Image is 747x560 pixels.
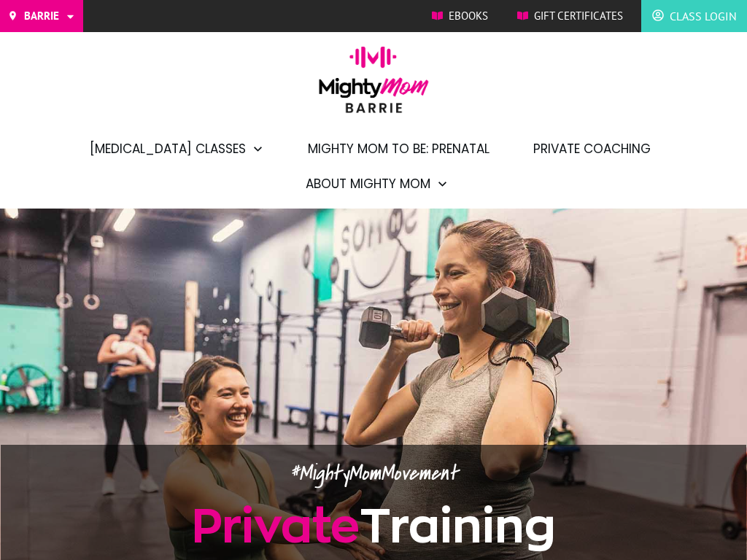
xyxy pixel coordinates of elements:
span: About Mighty Mom [306,171,430,196]
a: [MEDICAL_DATA] Classes [90,136,264,161]
span: Ebooks [449,5,488,27]
span: Gift Certificates [534,5,623,27]
a: Barrie [7,5,76,27]
p: #MightyMomMovement [1,446,746,493]
span: Private [192,499,360,551]
a: Class Login [652,4,736,28]
a: Private Coaching [533,136,651,161]
a: Gift Certificates [517,5,623,27]
span: Class Login [670,4,736,28]
span: Barrie [24,5,59,27]
span: [MEDICAL_DATA] Classes [90,136,246,161]
span: Training [360,499,556,551]
img: mightymom-logo-barrie [311,46,436,123]
a: About Mighty Mom [306,171,449,196]
a: Mighty Mom to Be: Prenatal [308,136,489,161]
a: Ebooks [432,5,488,27]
